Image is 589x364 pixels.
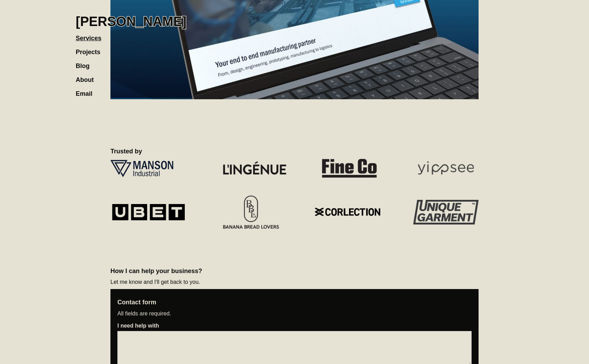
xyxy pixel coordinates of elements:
h2: ‍ [110,121,479,130]
p: ‍ [110,253,479,260]
p: All fields are required. [117,310,472,317]
a: home [76,7,186,29]
label: I need help with [117,322,472,329]
strong: Contact form [117,299,156,306]
p: ‍ [110,133,479,140]
a: Blog [76,56,97,69]
a: About [76,69,101,83]
a: Email [76,83,99,97]
a: Services [76,28,108,42]
p: Let me know and I'll get back to you. [110,279,479,286]
p: ‍ [110,243,479,249]
strong: How I can help your business? [110,268,202,274]
h2: Trusted by [110,147,479,155]
p: ‍ [110,232,479,239]
h1: [PERSON_NAME] [76,14,186,29]
a: Projects [76,42,107,56]
h2: ‍ [110,106,479,115]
